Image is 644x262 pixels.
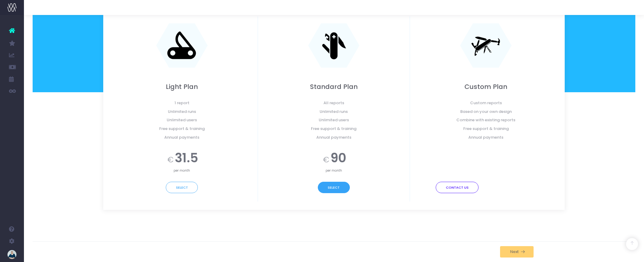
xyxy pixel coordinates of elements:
[111,133,253,142] span: Annual payments
[414,83,558,91] h2: Custom Plan
[500,246,534,258] button: Next
[167,154,174,166] span: €
[414,116,558,125] span: Combine with existing reports
[111,116,253,125] span: Unlimited users
[175,149,198,168] span: 31.5
[166,182,198,193] button: Select
[262,107,405,116] span: Unlimited runs
[414,107,558,116] span: Based on your own design
[508,249,519,254] span: Next
[326,168,342,173] span: per month
[471,31,501,61] img: knife-complex.png
[319,31,349,61] img: knife-std.png
[414,125,558,133] span: Free support & training
[174,168,190,173] span: per month
[262,83,405,91] h2: Standard Plan
[330,149,346,168] span: 90
[167,31,197,61] img: knife-simple.png
[111,125,253,133] span: Free support & training
[111,83,253,91] h2: Light Plan
[262,99,405,107] span: All reports
[262,133,405,142] span: Annual payments
[7,250,16,259] img: images/default_profile_image.png
[414,99,558,107] span: Custom reports
[111,107,253,116] span: Unlimited runs
[262,116,405,125] span: Unlimited users
[323,154,329,166] span: €
[436,182,479,193] button: Contact Us
[111,99,253,107] span: 1 report
[262,125,405,133] span: Free support & training
[414,133,558,142] span: Annual payments
[318,182,350,193] button: Select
